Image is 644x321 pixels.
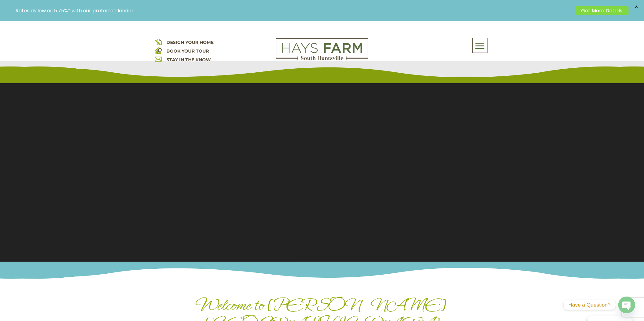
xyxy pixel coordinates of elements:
a: STAY IN THE KNOW [166,57,211,62]
img: Logo [276,38,368,60]
span: X [632,2,641,11]
a: DESIGN YOUR HOME [166,40,214,45]
a: BOOK YOUR TOUR [166,48,209,54]
a: Get More Details [575,6,629,15]
p: Rates as low as 5.75%* with our preferred lender [15,8,572,14]
a: hays farm homes huntsville development [276,56,368,62]
img: book your home tour [155,47,162,54]
img: design your home [155,38,162,45]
